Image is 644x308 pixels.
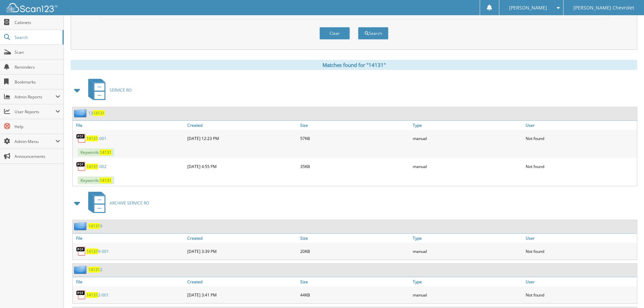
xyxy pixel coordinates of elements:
a: File [73,277,186,286]
div: Not found [524,288,637,302]
div: [DATE] 3:39 PM [186,244,299,258]
div: Matches found for "14131" [71,60,637,70]
img: folder2.png [74,222,88,230]
div: [DATE] 12:23 PM [186,132,299,145]
a: Size [299,121,411,130]
span: User Reports [15,109,55,115]
span: Keywords: [78,176,114,184]
img: PDF.png [76,290,86,300]
span: 14131 [88,223,100,229]
span: Search [15,34,59,40]
iframe: Chat Widget [610,276,644,308]
span: 14131 [86,292,98,298]
span: [PERSON_NAME] Chevrolet [573,6,634,10]
a: Type [411,234,524,243]
span: Admin Reports [15,94,55,100]
a: 14131-002 [86,164,106,169]
img: PDF.png [76,246,86,256]
a: Created [186,277,299,286]
div: Not found [524,160,637,173]
span: Scan [15,49,60,55]
a: File [73,121,186,130]
span: [PERSON_NAME] [509,6,547,10]
a: 141319 [88,223,102,229]
a: 141319-001 [86,248,109,254]
a: 141312 [88,267,102,273]
a: User [524,121,637,130]
span: 14131 [93,110,105,116]
span: 14131 [86,164,98,169]
span: Admin Menu [15,139,55,144]
span: 14131 [86,248,98,254]
a: Created [186,234,299,243]
a: User [524,234,637,243]
a: 14131-001 [86,136,106,141]
span: 14131 [86,136,98,141]
div: 44KB [299,288,411,302]
img: PDF.png [76,161,86,171]
img: scan123-logo-white.svg [7,3,57,12]
a: Size [299,277,411,286]
div: Not found [524,244,637,258]
a: 1314131 [88,110,105,116]
a: Type [411,277,524,286]
img: PDF.png [76,133,86,143]
div: [DATE] 4:55 PM [186,160,299,173]
div: 20KB [299,244,411,258]
a: User [524,277,637,286]
a: ARCHIVE SERVICE RO [84,190,149,216]
button: Clear [319,27,350,40]
span: Bookmarks [15,79,60,85]
div: manual [411,244,524,258]
div: manual [411,288,524,302]
span: 14131 [100,149,112,155]
span: Help [15,124,60,129]
div: 57KB [299,132,411,145]
div: manual [411,160,524,173]
span: Reminders [15,64,60,70]
div: manual [411,132,524,145]
div: Not found [524,132,637,145]
a: Type [411,121,524,130]
img: folder2.png [74,265,88,274]
button: Search [358,27,388,40]
a: SERVICE RO [84,77,132,103]
div: [DATE] 3:41 PM [186,288,299,302]
span: Announcements [15,153,60,159]
div: 35KB [299,160,411,173]
span: ARCHIVE SERVICE RO [110,200,149,206]
a: Created [186,121,299,130]
a: File [73,234,186,243]
span: SERVICE RO [110,87,132,93]
a: Size [299,234,411,243]
span: Keywords: [78,148,114,156]
span: Cabinets [15,20,60,25]
a: 141312-001 [86,292,109,298]
span: 14131 [100,177,112,183]
img: folder2.png [74,109,88,117]
span: 14131 [88,267,100,273]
